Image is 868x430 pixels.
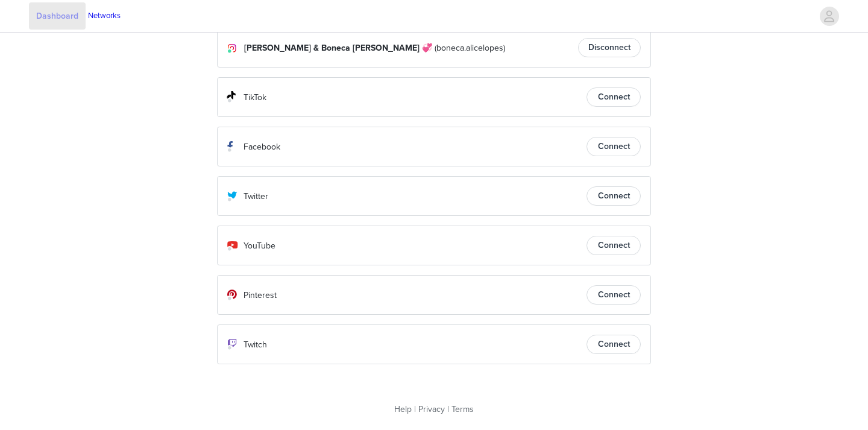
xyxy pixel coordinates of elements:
[244,190,268,203] p: Twitter
[447,404,449,414] span: |
[244,91,266,104] p: TikTok
[451,404,474,414] a: Terms
[587,186,641,206] button: Connect
[587,335,641,354] button: Connect
[418,404,445,414] a: Privacy
[414,404,416,414] span: |
[227,43,237,53] img: Instagram Icon
[435,42,505,54] span: (boneca.alicelopes)
[578,38,641,57] button: Disconnect
[823,7,835,26] div: avatar
[244,289,277,302] p: Pinterest
[29,2,86,30] a: Dashboard
[244,239,275,252] p: YouTube
[394,404,412,414] a: Help
[88,10,121,22] a: Networks
[587,87,641,107] button: Connect
[244,338,267,351] p: Twitch
[587,285,641,305] button: Connect
[244,141,280,153] p: Facebook
[587,137,641,156] button: Connect
[244,42,432,54] span: [PERSON_NAME] & Boneca [PERSON_NAME] 💞
[587,236,641,255] button: Connect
